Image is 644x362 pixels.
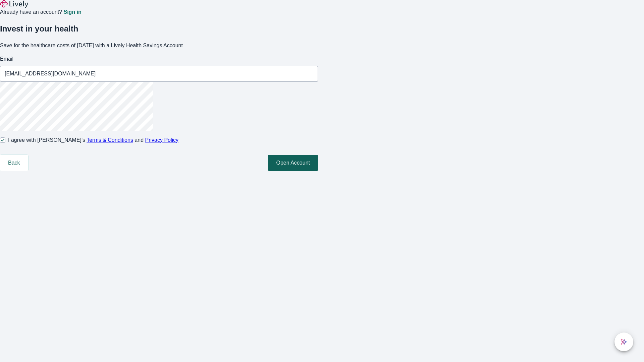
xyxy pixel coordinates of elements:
a: Sign in [63,9,81,15]
a: Terms & Conditions [87,137,133,143]
a: Privacy Policy [145,137,179,143]
button: Open Account [268,155,318,171]
svg: Lively AI Assistant [621,339,627,345]
button: chat [614,333,633,351]
span: I agree with [PERSON_NAME]’s and [8,136,178,144]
